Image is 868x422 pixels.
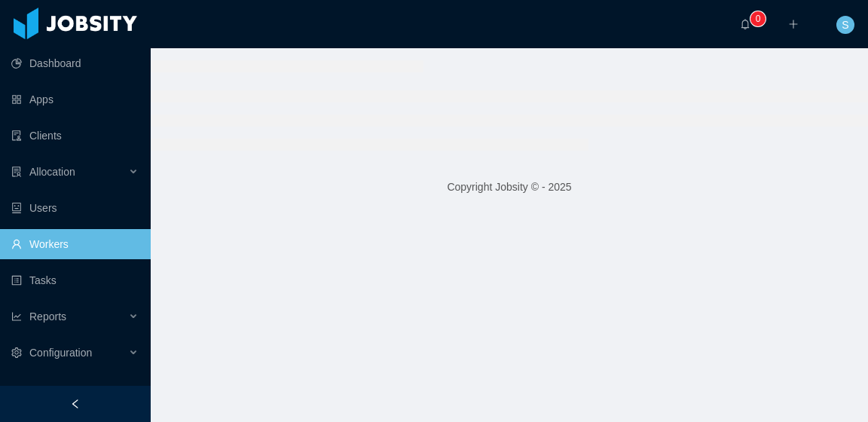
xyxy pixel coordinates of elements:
a: icon: userWorkers [11,229,139,259]
i: icon: plus [788,19,799,29]
a: icon: auditClients [11,121,139,151]
span: Allocation [29,166,75,178]
sup: 0 [750,11,766,26]
span: S [842,16,848,34]
span: Configuration [29,347,92,359]
a: icon: pie-chartDashboard [11,48,139,78]
i: icon: line-chart [11,311,22,322]
i: icon: solution [11,167,22,177]
i: icon: setting [11,347,22,358]
a: icon: robotUsers [11,193,139,223]
footer: Copyright Jobsity © - 2025 [151,161,868,213]
span: Reports [29,310,66,323]
i: icon: bell [740,19,750,29]
a: icon: appstoreApps [11,84,139,115]
a: icon: profileTasks [11,265,139,295]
